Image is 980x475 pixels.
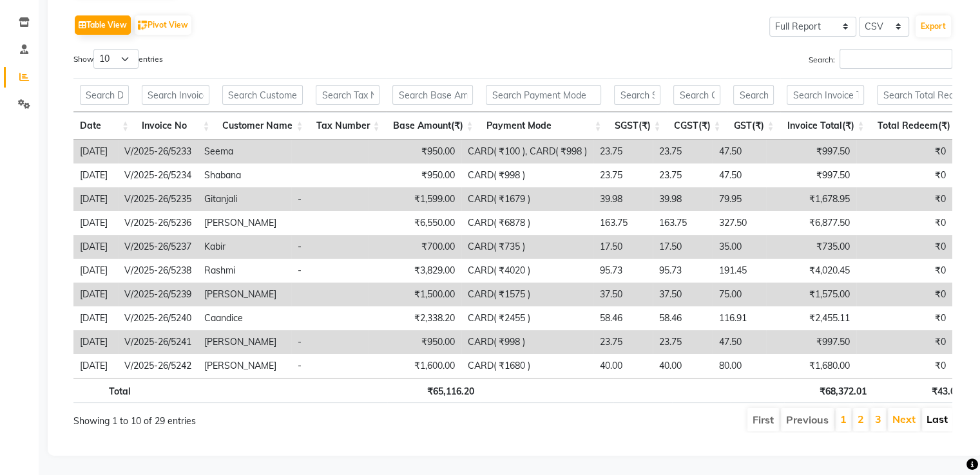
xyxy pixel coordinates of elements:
[368,235,461,259] td: ₹700.00
[135,15,191,35] button: Pivot View
[73,140,118,163] td: [DATE]
[118,354,198,378] td: V/2025-26/5242
[479,112,608,140] th: Payment Mode: activate to sort column ascending
[653,235,713,259] td: 17.50
[614,85,660,105] input: Search SGST(₹)
[856,163,952,187] td: ₹0
[198,259,291,283] td: Rashmi
[368,187,461,211] td: ₹1,599.00
[198,283,291,306] td: [PERSON_NAME]
[916,15,951,37] button: Export
[875,413,881,425] a: 3
[118,306,198,330] td: V/2025-26/5240
[653,354,713,378] td: 40.00
[73,407,428,428] div: Showing 1 to 10 of 29 entries
[713,330,766,354] td: 47.50
[316,85,380,105] input: Search Tax Number
[368,354,461,378] td: ₹1,600.00
[727,112,780,140] th: GST(₹): activate to sort column ascending
[856,283,952,306] td: ₹0
[461,306,593,330] td: CARD( ₹2455 )
[653,306,713,330] td: 58.46
[593,187,653,211] td: 39.98
[766,187,856,211] td: ₹1,678.95
[73,112,135,140] th: Date: activate to sort column ascending
[927,413,948,425] a: Last
[593,306,653,330] td: 58.46
[392,85,473,105] input: Search Base Amount(₹)
[118,211,198,235] td: V/2025-26/5236
[673,85,720,105] input: Search CGST(₹)
[713,259,766,283] td: 191.45
[856,330,952,354] td: ₹0
[198,354,291,378] td: [PERSON_NAME]
[73,354,118,378] td: [DATE]
[713,140,766,163] td: 47.50
[713,187,766,211] td: 79.95
[118,259,198,283] td: V/2025-26/5238
[653,211,713,235] td: 163.75
[118,235,198,259] td: V/2025-26/5237
[198,306,291,330] td: Caandice
[198,140,291,163] td: Seema
[93,49,139,69] select: Showentries
[73,211,118,235] td: [DATE]
[593,235,653,259] td: 17.50
[593,330,653,354] td: 23.75
[461,163,593,187] td: CARD( ₹998 )
[486,85,601,105] input: Search Payment Mode
[198,330,291,354] td: [PERSON_NAME]
[198,163,291,187] td: Shabana
[877,85,960,105] input: Search Total Redeem(₹)
[840,49,952,69] input: Search:
[386,112,479,140] th: Base Amount(₹): activate to sort column ascending
[856,259,952,283] td: ₹0
[653,187,713,211] td: 39.98
[856,187,952,211] td: ₹0
[73,163,118,187] td: [DATE]
[713,211,766,235] td: 327.50
[142,85,209,105] input: Search Invoice No
[291,259,368,283] td: -
[75,15,131,35] button: Table View
[593,163,653,187] td: 23.75
[766,283,856,306] td: ₹1,575.00
[216,112,309,140] th: Customer Name: activate to sort column ascending
[73,283,118,306] td: [DATE]
[766,259,856,283] td: ₹4,020.45
[653,140,713,163] td: 23.75
[118,330,198,354] td: V/2025-26/5241
[73,259,118,283] td: [DATE]
[766,330,856,354] td: ₹997.50
[73,378,137,403] th: Total
[766,306,856,330] td: ₹2,455.11
[222,85,303,105] input: Search Customer Name
[856,140,952,163] td: ₹0
[713,306,766,330] td: 116.91
[809,49,952,69] label: Search:
[387,378,481,403] th: ₹65,116.20
[73,187,118,211] td: [DATE]
[198,235,291,259] td: Kabir
[368,140,461,163] td: ₹950.00
[198,211,291,235] td: [PERSON_NAME]
[73,330,118,354] td: [DATE]
[118,140,198,163] td: V/2025-26/5233
[461,354,593,378] td: CARD( ₹1680 )
[368,259,461,283] td: ₹3,829.00
[856,306,952,330] td: ₹0
[856,235,952,259] td: ₹0
[653,259,713,283] td: 95.73
[118,283,198,306] td: V/2025-26/5239
[653,163,713,187] td: 23.75
[291,354,368,378] td: -
[784,378,873,403] th: ₹68,372.01
[766,163,856,187] td: ₹997.50
[309,112,386,140] th: Tax Number: activate to sort column ascending
[291,330,368,354] td: -
[73,306,118,330] td: [DATE]
[766,235,856,259] td: ₹735.00
[291,235,368,259] td: -
[118,163,198,187] td: V/2025-26/5234
[291,187,368,211] td: -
